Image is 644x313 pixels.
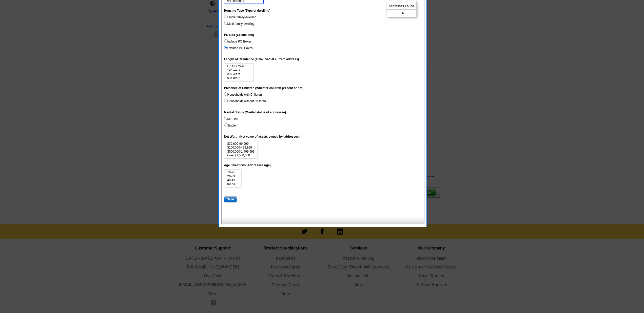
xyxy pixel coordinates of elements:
[224,99,227,102] input: Households without Children
[227,65,251,68] option: Up to 1 Year
[386,3,416,10] span: Addresses Found
[224,110,286,115] label: Marital Status (Marital status of addressee)
[224,117,238,121] label: Married
[224,22,227,25] input: Multi-family dwelling
[224,123,227,127] input: Single
[224,22,255,26] label: Multi-family dwelling
[224,86,303,90] label: Presence of Children (Whether children present or not)
[227,171,239,174] option: 18-25
[224,15,227,18] input: Single family dwelling
[227,178,239,182] option: 40-49
[227,72,251,76] option: 3-5 Years
[224,57,299,61] label: Length of Residence (Time lived at current address)
[224,39,227,43] input: Include PO Boxes
[224,8,270,13] label: Housing Type (Type of dwelling)
[224,134,300,139] label: Net Worth (Net value of assets owned by addressee)
[224,117,227,120] input: Married
[227,146,255,150] option: $100,000-499,999
[224,39,252,44] label: Include PO Boxes
[224,163,271,168] label: Age Selections (Addressee Age)
[227,154,255,157] option: Over $1,500,000
[227,182,239,186] option: 50-64
[224,15,257,19] label: Single family dwelling
[227,186,239,190] option: 65-69
[224,46,227,49] input: Exclude PO Boxes
[224,92,262,97] label: Households with Children
[224,123,236,128] label: Single
[227,150,255,154] option: $500,000-1,499,999
[399,11,404,15] span: 336
[227,142,255,146] option: $30,000-99,999
[227,76,251,80] option: 6-9 Years
[224,46,253,50] label: Exclude PO Boxes
[224,196,237,202] input: Save
[227,80,251,84] option: 10-14 Years
[224,99,266,103] label: Households without Children
[543,195,644,313] iframe: LiveChat chat widget
[224,33,254,37] label: PO Box (Exclusions)
[224,92,227,96] input: Households with Children
[227,69,251,72] option: 1-2 Years
[227,175,239,178] option: 26-39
